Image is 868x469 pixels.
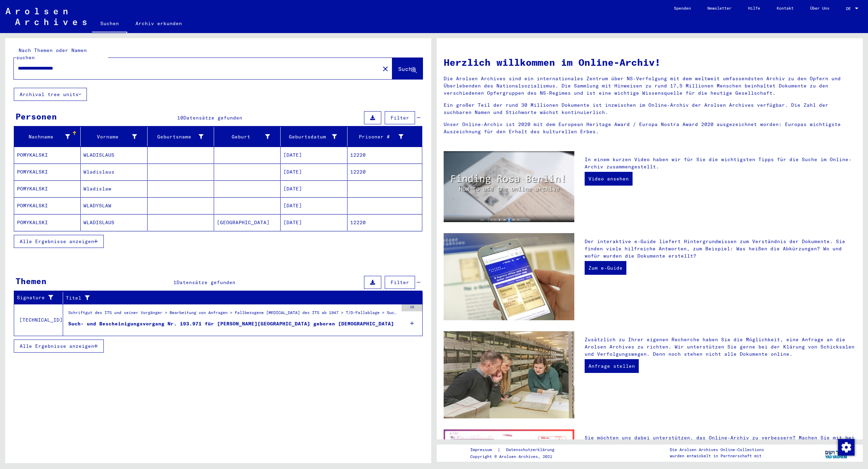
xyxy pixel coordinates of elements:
div: Nachname [17,131,80,142]
mat-cell: Wladislaw [81,180,147,197]
p: Die Arolsen Archives sind ein internationales Zentrum über NS-Verfolgung mit dem weltweit umfasse... [444,75,856,97]
img: Zustimmung ändern [838,439,855,456]
mat-cell: [DATE] [281,214,347,231]
mat-header-cell: Geburtsname [148,127,214,146]
p: Sie möchten uns dabei unterstützen, das Online-Archiv zu verbessern? Machen Sie mit bei unserer C... [585,434,856,463]
mat-cell: 12220 [347,164,422,180]
a: Anfrage stellen [585,359,639,373]
mat-cell: POMYKALSKI [14,180,81,197]
mat-icon: close [381,65,390,73]
button: Alle Ergebnisse anzeigen [14,235,104,248]
div: Geburtsname [150,133,203,140]
mat-cell: POMYKALSKI [14,197,81,214]
button: Alle Ergebnisse anzeigen [14,340,104,353]
div: Prisoner # [350,133,403,140]
mat-header-cell: Nachname [14,127,81,146]
mat-cell: POMYKALSKI [14,147,81,163]
td: [TECHNICAL_ID] [14,304,63,336]
div: Nachname [17,133,70,140]
div: Titel [66,294,405,302]
div: Vorname [83,131,147,142]
mat-cell: 12220 [347,147,422,163]
span: Datensätze gefunden [183,115,242,121]
span: Alle Ergebnisse anzeigen [20,238,94,244]
a: Video ansehen [585,172,633,186]
button: Clear [379,62,392,75]
button: Suche [392,58,423,79]
h1: Herzlich willkommen im Online-Archiv! [444,55,856,70]
button: Archival tree units [14,88,87,101]
a: Suchen [92,15,127,33]
span: Filter [391,115,409,121]
div: Titel [66,292,414,303]
div: Personen [16,110,57,123]
img: video.jpg [444,151,574,222]
span: Alle Ergebnisse anzeigen [20,343,94,349]
div: Geburtsdatum [283,133,336,140]
span: DE [846,6,854,11]
mat-cell: POMYKALSKI [14,164,81,180]
p: Der interaktive e-Guide liefert Hintergrundwissen zum Verständnis der Dokumente. Sie finden viele... [585,238,856,260]
mat-cell: WLADISLAUS [81,214,147,231]
p: Unser Online-Archiv ist 2020 mit dem European Heritage Award / Europa Nostra Award 2020 ausgezeic... [444,121,856,135]
img: yv_logo.png [824,444,849,461]
div: Schriftgut des ITS und seiner Vorgänger > Bearbeitung von Anfragen > Fallbezogene [MEDICAL_DATA] ... [68,310,398,319]
mat-cell: Wladislaus [81,164,147,180]
mat-cell: [DATE] [281,164,347,180]
button: Filter [385,276,415,289]
div: Geburtsdatum [283,131,347,142]
p: Die Arolsen Archives Online-Collections [670,447,764,453]
div: 16 [402,304,422,311]
div: | [470,446,563,454]
img: inquiries.jpg [444,331,574,418]
div: Geburt‏ [217,131,280,142]
span: Suche [398,65,415,72]
p: In einem kurzen Video haben wir für Sie die wichtigsten Tipps für die Suche im Online-Archiv zusa... [585,156,856,170]
mat-header-cell: Geburtsdatum [281,127,347,146]
p: Copyright © Arolsen Archives, 2021 [470,454,563,460]
span: 10 [177,115,183,121]
a: Zum e-Guide [585,261,626,275]
span: Filter [391,279,409,285]
mat-label: Nach Themen oder Namen suchen [16,47,87,61]
div: Zustimmung ändern [838,439,854,455]
div: Such- und Bescheinigungsvorgang Nr. 193.971 für [PERSON_NAME][GEOGRAPHIC_DATA] geboren [DEMOGRAPH... [68,320,394,327]
mat-cell: WLADYSLAW [81,197,147,214]
mat-cell: [GEOGRAPHIC_DATA] [214,214,281,231]
div: Geburtsname [150,131,214,142]
mat-cell: [DATE] [281,147,347,163]
mat-cell: WLADISLAUS [81,147,147,163]
div: Themen [16,275,47,287]
span: 1 [173,279,176,285]
mat-header-cell: Geburt‏ [214,127,281,146]
a: Datenschutzerklärung [501,446,563,454]
mat-cell: 12220 [347,214,422,231]
div: Vorname [83,133,137,140]
mat-cell: [DATE] [281,180,347,197]
a: Impressum [470,446,497,454]
div: Geburt‏ [217,133,270,140]
img: eguide.jpg [444,233,574,320]
div: Signature [17,292,63,303]
button: Filter [385,111,415,124]
mat-header-cell: Vorname [81,127,147,146]
div: Signature [17,294,54,301]
mat-cell: [DATE] [281,197,347,214]
mat-cell: POMYKALSKI [14,214,81,231]
p: Ein großer Teil der rund 30 Millionen Dokumente ist inzwischen im Online-Archiv der Arolsen Archi... [444,102,856,116]
mat-header-cell: Prisoner # [347,127,422,146]
p: Zusätzlich zu Ihrer eigenen Recherche haben Sie die Möglichkeit, eine Anfrage an die Arolsen Arch... [585,336,856,358]
span: Datensätze gefunden [176,279,235,285]
a: Archiv erkunden [127,15,190,32]
div: Prisoner # [350,131,414,142]
img: Arolsen_neg.svg [6,8,87,25]
p: wurden entwickelt in Partnerschaft mit [670,453,764,459]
